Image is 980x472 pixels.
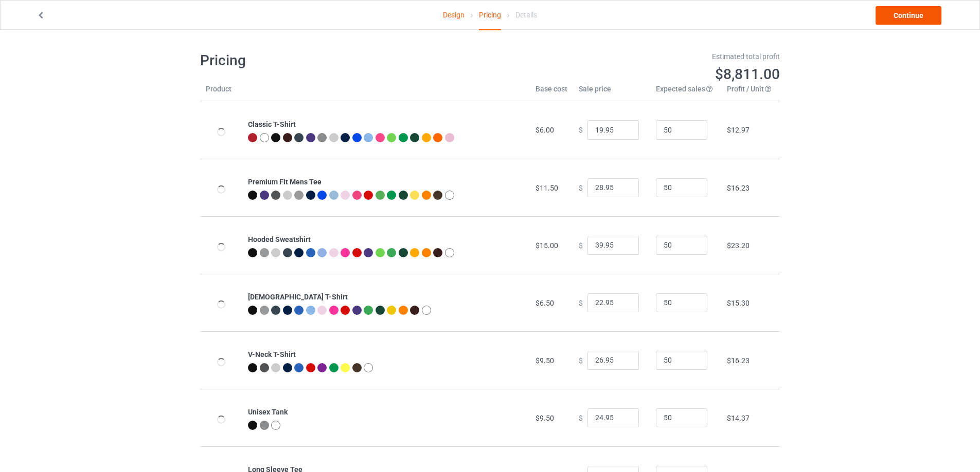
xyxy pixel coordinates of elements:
th: Product [200,84,242,101]
span: $11.50 [536,184,558,192]
span: $8,811.00 [715,66,780,83]
b: Premium Fit Mens Tee [248,178,322,186]
th: Sale price [573,84,650,101]
span: $12.97 [727,126,750,134]
span: $6.50 [536,299,554,307]
img: heather_texture.png [260,421,269,430]
span: $16.23 [727,356,750,365]
span: $ [579,356,583,364]
th: Expected sales [650,84,721,101]
span: $6.00 [536,126,554,134]
span: $ [579,126,583,134]
a: Design [443,1,465,29]
th: Base cost [530,84,573,101]
div: Details [515,1,537,29]
th: Profit / Unit [721,84,780,101]
span: $23.20 [727,241,750,250]
span: $ [579,241,583,249]
div: Pricing [479,1,501,30]
span: $9.50 [536,356,554,365]
b: V-Neck T-Shirt [248,350,296,358]
span: $ [579,413,583,422]
img: heather_texture.png [294,191,304,200]
img: heather_texture.png [317,133,327,142]
span: $ [579,183,583,192]
b: Classic T-Shirt [248,120,296,128]
a: Continue [876,6,941,25]
b: Hooded Sweatshirt [248,235,311,243]
div: Estimated total profit [497,51,780,62]
span: $14.37 [727,414,750,422]
b: Unisex Tank [248,408,288,416]
span: $15.30 [727,299,750,307]
b: [DEMOGRAPHIC_DATA] T-Shirt [248,293,348,301]
span: $9.50 [536,414,554,422]
span: $15.00 [536,241,558,250]
span: $ [579,298,583,307]
span: $16.23 [727,184,750,192]
h1: Pricing [200,51,483,70]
